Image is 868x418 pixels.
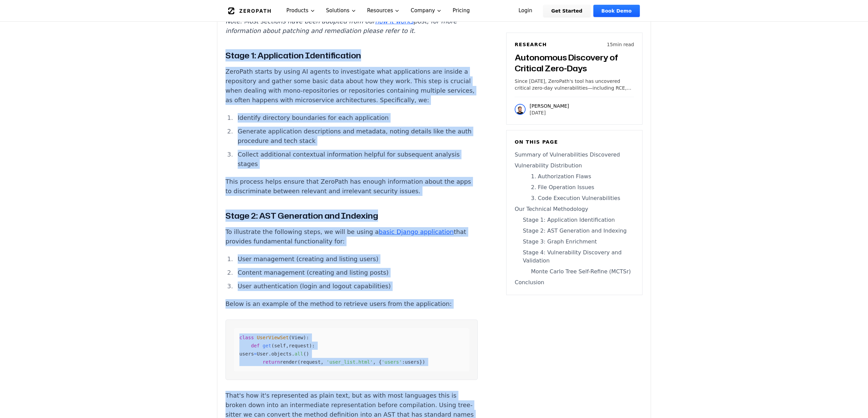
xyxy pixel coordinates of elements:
span: ( [271,343,274,348]
span: ) [309,343,312,348]
span: 'users' [382,359,402,365]
a: basic Django application [379,228,454,235]
a: Vulnerability Distribution [515,162,634,170]
li: User authentication (login and logout capabilities) [235,281,478,291]
h6: Research [515,41,547,48]
p: [PERSON_NAME] [530,103,569,109]
a: Our Technical Methodology [515,205,634,213]
a: Login [510,5,540,17]
a: Conclusion [515,278,634,287]
span: . [269,351,272,357]
span: objects [271,351,292,357]
li: Content management (creating and listing posts) [235,268,478,277]
span: return [262,359,280,365]
h3: Stage 2: AST Generation and Indexing [225,210,478,222]
span: request [300,359,321,365]
p: 15 min read [607,41,634,48]
a: Stage 1: Application Identification [515,216,634,224]
span: ) [306,351,309,357]
p: ZeroPath starts by using AI agents to investigate what applications are inside a repository and g... [225,67,478,105]
span: users [239,351,254,357]
li: Generate application descriptions and metadata, noting details like the auth procedure and tech s... [235,127,478,146]
span: self [274,343,286,348]
p: This process helps ensure that ZeroPath has enough information about the apps to discriminate bet... [225,177,478,196]
a: 3. Code Execution Vulnerabilities [515,194,634,202]
span: = [254,351,257,357]
p: To illustrate the following steps, we will be using a that provides fundamental functionality for: [225,227,478,246]
span: View [292,335,303,340]
span: all [295,351,303,357]
span: UserViewSet [257,335,289,340]
span: render [280,359,297,365]
a: Stage 2: AST Generation and Indexing [515,227,634,235]
li: Identify directory boundaries for each application [235,113,478,123]
span: } [419,359,422,365]
li: User management (creating and listing users) [235,254,478,264]
a: 1. Authorization Flaws [515,172,634,181]
span: def [251,343,260,348]
span: request [289,343,309,348]
a: Get Started [543,5,591,17]
h3: Stage 1: Application Identification [225,49,478,61]
a: Book Demo [593,5,640,17]
li: Collect additional contextual information helpful for subsequent analysis stages [235,150,478,169]
img: Raphael Karger [515,104,526,115]
span: , [286,343,289,348]
h3: Autonomous Discovery of Critical Zero-Days [515,52,634,74]
span: , [373,359,376,365]
a: Monte Carlo Tree Self-Refine (MCTSr) [515,268,634,276]
span: get [263,343,272,348]
span: , [321,359,324,365]
span: class [239,335,254,340]
p: Since [DATE], ZeroPath's tool has uncovered critical zero-day vulnerabilities—including RCE, auth... [515,78,634,91]
span: users [405,359,419,365]
span: : [306,335,309,340]
span: 'user_list.html' [327,359,373,365]
p: [DATE] [530,109,569,116]
span: : [312,343,315,348]
span: ( [289,335,292,340]
h6: On this page [515,139,634,145]
span: . [292,351,295,357]
span: ( [297,359,300,365]
span: ) [422,359,425,365]
a: Stage 3: Graph Enrichment [515,238,634,246]
span: : [402,359,405,365]
span: { [379,359,382,365]
a: Summary of Vulnerabilities Discovered [515,151,634,159]
a: 2. File Operation Issues [515,183,634,192]
p: Below is an example of the method to retrieve users from the application: [225,299,478,309]
a: Stage 4: Vulnerability Discovery and Validation [515,249,634,265]
span: User [257,351,268,357]
span: ) [303,335,306,340]
span: ( [303,351,306,357]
